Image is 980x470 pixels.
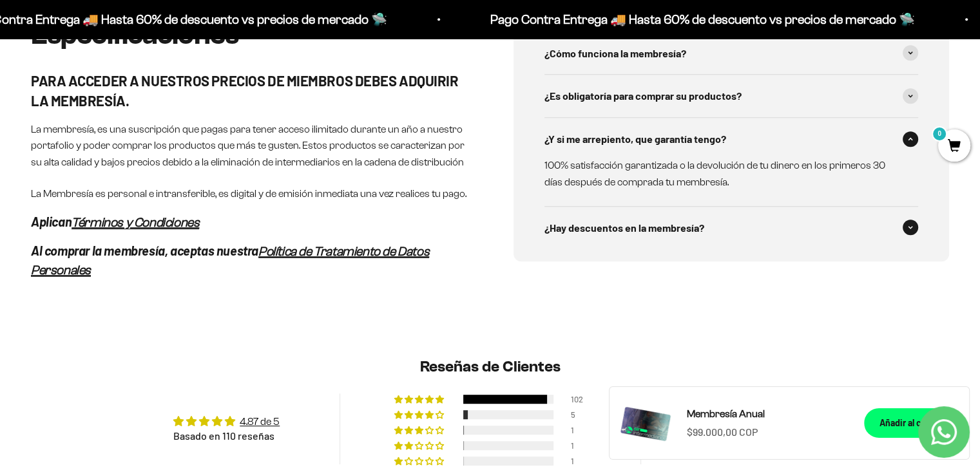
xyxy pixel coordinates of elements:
div: Average rating is 4.87 stars [173,414,280,429]
div: Un video del producto [15,138,267,161]
h2: Reseñas de Clientes [114,356,867,378]
div: 1% (1) reviews with 1 star rating [394,456,446,465]
span: Enviar [211,193,265,215]
div: 1 [571,426,586,435]
div: Reseñas de otros clientes [15,87,267,109]
img: Membresía Anual [620,397,671,449]
div: 93% (102) reviews with 5 star rating [394,395,446,404]
em: Al comprar la membresía, aceptas nuestra [31,243,258,258]
div: 1% (1) reviews with 3 star rating [394,426,446,435]
em: Aplican [31,214,72,229]
a: Términos y Condiciones [72,215,199,229]
summary: ¿Cómo funciona la membresía? [544,32,919,75]
div: 1 [571,456,586,465]
button: Enviar [209,193,267,215]
span: ¿Y si me arrepiento, que garantía tengo? [544,131,726,147]
div: Más información sobre los ingredientes [15,61,267,84]
p: ¿Qué te haría sentir más seguro de comprar este producto? [15,21,267,50]
div: 1 [571,441,586,450]
p: La membresía, es una suscripción que pagas para tener acceso ilimitado durante un año a nuestro p... [31,121,467,171]
div: 5% (5) reviews with 4 star rating [394,410,446,419]
div: 102 [571,395,586,404]
div: Añadir al carrito [879,416,943,430]
p: Pago Contra Entrega 🚚 Hasta 60% de descuento vs precios de mercado 🛸 [472,9,897,30]
mark: 0 [932,126,947,142]
button: Añadir al carrito [864,408,959,438]
span: ¿Hay descuentos en la membresía? [544,220,704,236]
div: Una promoción especial [15,113,267,135]
summary: ¿Hay descuentos en la membresía? [544,207,919,249]
sale-price: $99.000,00 COP [687,424,758,440]
div: 1% (1) reviews with 2 star rating [394,441,446,450]
p: 100% satisfacción garantizada o la devolución de tu dinero en los primeros 30 días después de com... [544,157,903,190]
div: Basado en 110 reseñas [173,429,280,443]
summary: ¿Es obligatoría para comprar su productos? [544,75,919,117]
div: Un mejor precio [15,164,267,187]
p: La Membresía es personal e intransferible, es digital y de emisión inmediata una vez realices tu ... [31,185,467,202]
div: 5 [571,410,586,419]
a: 0 [938,140,970,154]
a: Membresía Anual [687,406,849,422]
summary: ¿Y si me arrepiento, que garantía tengo? [544,118,919,160]
a: 4.87 de 5 [240,416,280,427]
strong: PARA ACCEDER A NUESTROS PRECIOS DE MIEMBROS DEBES ADQUIRIR LA MEMBRESÍA. [31,72,458,109]
a: Política de Tratamiento de Datos Personales [31,244,429,277]
span: ¿Es obligatoría para comprar su productos? [544,88,742,104]
span: ¿Cómo funciona la membresía? [544,45,686,62]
